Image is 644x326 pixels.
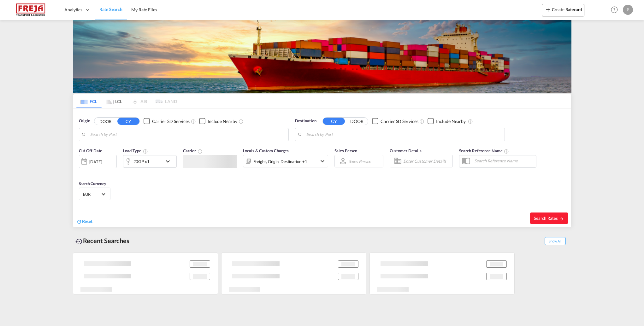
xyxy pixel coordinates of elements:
div: Recent Searches [73,234,132,248]
span: Carrier [183,148,203,153]
button: Search Ratesicon-arrow-right [530,212,568,224]
md-icon: icon-plus 400-fg [544,6,552,13]
md-pagination-wrapper: Use the left and right arrow keys to navigate between tabs [76,94,177,108]
md-icon: Unchecked: Search for CY (Container Yard) services for all selected carriers.Checked : Search for... [419,119,424,124]
div: [DATE] [89,159,102,165]
md-select: Sales Person [348,157,372,166]
md-datepicker: Select [79,167,84,176]
button: DOOR [94,118,116,125]
div: Freight Origin Destination Factory Stuffing [253,157,307,166]
div: 20GP x1icon-chevron-down [123,155,177,168]
span: Analytics [64,7,82,13]
span: Help [609,4,620,15]
md-icon: icon-backup-restore [75,238,83,245]
button: DOOR [346,118,368,125]
md-icon: The selected Trucker/Carrierwill be displayed in the rate results If the rates are from another f... [198,149,203,154]
div: Help [609,4,623,16]
div: P [623,5,633,15]
md-checkbox: Checkbox No Ink [372,118,418,125]
span: Show All [545,237,565,245]
md-select: Select Currency: € EUREuro [82,189,107,199]
span: Load Type [123,148,148,153]
div: Freight Origin Destination Factory Stuffingicon-chevron-down [243,155,328,167]
span: Rate Search [99,7,122,12]
span: My Rate Files [131,7,157,12]
md-icon: Unchecked: Search for CY (Container Yard) services for all selected carriers.Checked : Search for... [191,119,196,124]
span: Destination [295,118,316,124]
span: Customer Details [390,148,422,153]
button: CY [117,118,139,125]
span: Locals & Custom Charges [243,148,289,153]
span: Reset [82,218,93,224]
md-checkbox: Checkbox No Ink [199,118,237,125]
span: EUR [83,191,101,197]
input: Enter Customer Details [403,156,451,166]
div: Origin DOOR CY Checkbox No InkUnchecked: Search for CY (Container Yard) services for all selected... [73,108,571,227]
div: 20GP x1 [133,157,150,166]
button: icon-plus 400-fgCreate Ratecard [542,4,584,16]
md-icon: Unchecked: Ignores neighbouring ports when fetching rates.Checked : Includes neighbouring ports w... [468,119,473,124]
md-checkbox: Checkbox No Ink [144,118,190,125]
input: Search by Port [306,130,501,139]
div: Include Nearby [436,118,466,125]
md-icon: icon-refresh [76,219,82,224]
div: icon-refreshReset [76,218,93,225]
img: 586607c025bf11f083711d99603023e7.png [9,3,52,17]
md-icon: icon-arrow-right [559,217,564,221]
span: Search Currency [79,181,106,186]
md-icon: icon-chevron-down [319,157,326,165]
md-icon: icon-chevron-down [164,158,175,165]
span: Cut Off Date [79,148,103,153]
md-checkbox: Checkbox No Ink [428,118,466,125]
span: Origin [79,118,90,124]
md-tab-item: LCL [102,94,127,108]
md-icon: icon-information-outline [143,149,148,154]
div: Include Nearby [208,118,237,125]
input: Search by Port [90,130,285,139]
div: Carrier SD Services [152,118,190,125]
span: Search Reference Name [459,148,509,153]
md-icon: Your search will be saved by the below given name [504,149,509,154]
span: Sales Person [334,148,357,153]
span: Search Rates [534,216,564,221]
md-tab-item: FCL [76,94,102,108]
md-icon: Unchecked: Ignores neighbouring ports when fetching rates.Checked : Includes neighbouring ports w... [239,119,244,124]
button: CY [323,118,345,125]
input: Search Reference Name [471,156,536,166]
img: LCL+%26+FCL+BACKGROUND.png [73,20,571,93]
div: Carrier SD Services [381,118,418,125]
div: [DATE] [79,155,117,168]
